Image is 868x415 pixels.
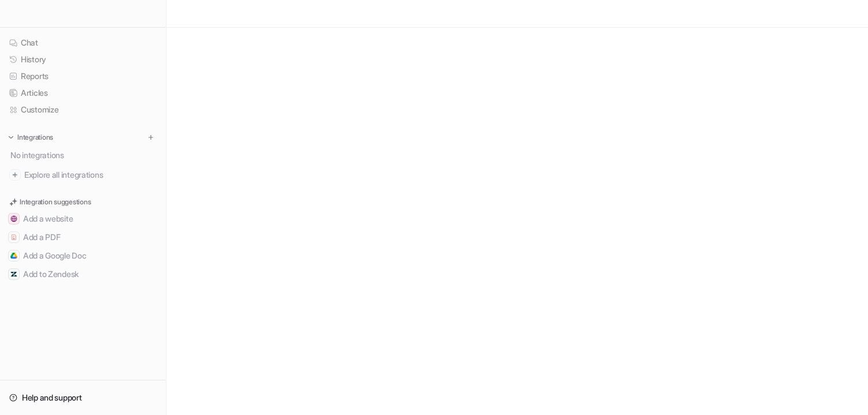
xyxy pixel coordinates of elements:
a: Help and support [5,390,161,406]
button: Add a websiteAdd a website [5,210,161,228]
p: Integration suggestions [20,197,91,207]
p: Integrations [17,133,53,142]
a: Reports [5,68,161,84]
a: History [5,51,161,68]
div: No integrations [7,145,161,164]
img: menu_add.svg [147,133,155,141]
a: Articles [5,85,161,101]
button: Add a Google DocAdd a Google Doc [5,246,161,265]
img: Add a PDF [10,234,17,241]
a: Customize [5,102,161,118]
span: Explore all integrations [24,166,157,184]
img: Add a website [10,215,17,222]
a: Explore all integrations [5,167,161,183]
img: Add a Google Doc [10,252,17,259]
a: Chat [5,35,161,51]
button: Integrations [5,132,57,143]
img: explore all integrations [9,169,21,181]
img: expand menu [7,133,15,141]
button: Add a PDFAdd a PDF [5,228,161,246]
img: Add to Zendesk [10,271,17,278]
button: Add to ZendeskAdd to Zendesk [5,265,161,283]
